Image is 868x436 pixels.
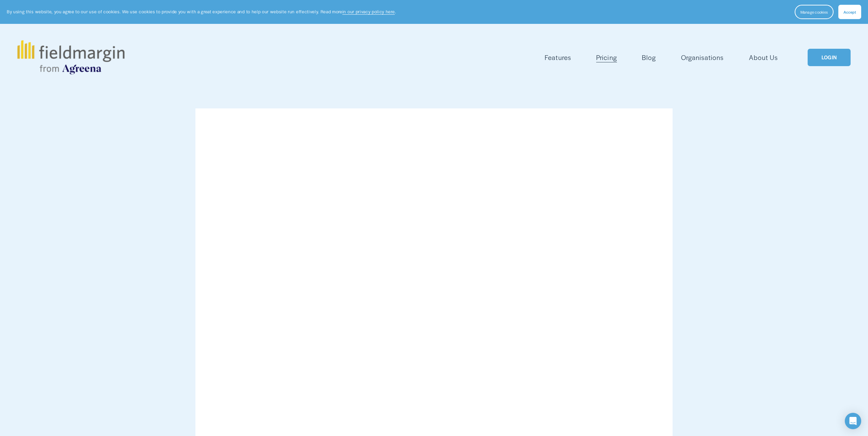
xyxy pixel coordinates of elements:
button: Manage cookies [795,5,834,19]
div: Open Intercom Messenger [845,413,861,429]
a: Organisations [681,52,724,63]
a: in our privacy policy here [342,9,395,15]
a: LOGIN [808,49,851,66]
a: folder dropdown [545,52,571,63]
button: Accept [838,5,861,19]
img: fieldmargin.com [17,40,124,74]
a: Blog [642,52,656,63]
a: About Us [749,52,778,63]
span: Features [545,52,571,62]
p: By using this website, you agree to our use of cookies. We use cookies to provide you with a grea... [7,9,396,15]
a: Pricing [596,52,617,63]
span: Manage cookies [800,9,828,15]
span: Accept [843,9,856,15]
